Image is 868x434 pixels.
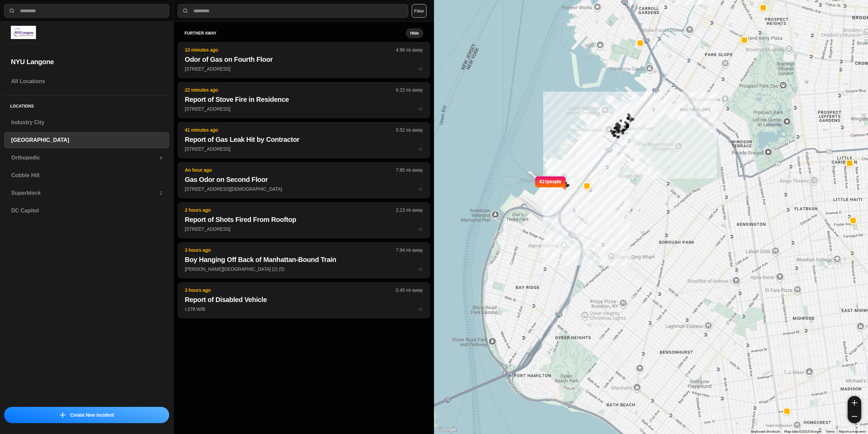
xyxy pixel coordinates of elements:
[159,190,162,196] p: 2
[185,65,423,72] p: [STREET_ADDRESS]
[159,154,162,161] p: 4
[418,266,423,272] span: star
[418,306,423,312] span: star
[11,118,162,127] h3: Industry City
[4,95,169,114] h5: Locations
[185,55,423,64] h2: Odor of Gas on Fourth Floor
[534,175,539,190] img: notch
[4,203,169,219] a: DC Capitol
[185,215,423,224] h2: Report of Shots Fired From Rooftop
[185,127,396,133] p: 41 minutes ago
[185,207,396,213] p: 2 hours ago
[178,266,430,272] a: 3 hours ago7.94 mi awayBoy Hanging Off Back of Manhattan-Bound Train[PERSON_NAME][GEOGRAPHIC_DATA...
[4,150,169,166] a: Orthopedic4
[178,66,430,72] a: 13 minutes ago4.96 mi awayOdor of Gas on Fourth Floor[STREET_ADDRESS]star
[178,226,430,232] a: 2 hours ago2.13 mi awayReport of Shots Fired From Rooftop[STREET_ADDRESS]star
[182,7,189,14] img: search
[178,202,430,238] button: 2 hours ago2.13 mi awayReport of Shots Fired From Rooftop[STREET_ADDRESS]star
[396,87,423,93] p: 6.22 mi away
[11,26,36,39] img: logo
[11,154,159,162] h3: Orthopedic
[11,136,162,144] h3: [GEOGRAPHIC_DATA]
[396,247,423,253] p: 7.94 mi away
[11,171,162,180] h3: Cobble Hill
[185,167,396,173] p: An hour ago
[178,106,430,112] a: 22 minutes ago6.22 mi awayReport of Stove Fire in Residence[STREET_ADDRESS]star
[184,31,406,36] h5: further away
[4,73,169,90] a: All Locations
[410,31,419,36] small: Hide
[70,412,114,418] p: Create New Incident
[178,122,430,158] button: 41 minutes ago5.52 mi awayReport of Gas Leak Hit by Contractor[STREET_ADDRESS]star
[539,178,561,193] p: 421 people
[185,226,423,232] p: [STREET_ADDRESS]
[825,430,835,433] a: Terms (opens in new tab)
[185,295,423,304] h2: Report of Disabled Vehicle
[436,425,458,434] a: Open this area in Google Maps (opens a new window)
[412,4,427,18] button: Filter
[178,186,430,192] a: An hour ago7.85 mi awayGas Odor on Second Floor[STREET_ADDRESS][DEMOGRAPHIC_DATA]star
[178,242,430,278] button: 3 hours ago7.94 mi awayBoy Hanging Off Back of Manhattan-Bound Train[PERSON_NAME][GEOGRAPHIC_DATA...
[185,95,423,104] h2: Report of Stove Fire in Residence
[185,287,396,294] p: 3 hours ago
[185,46,396,53] p: 13 minutes ago
[418,146,423,152] span: star
[4,407,169,423] button: iconCreate New Incident
[852,400,857,405] img: zoom-in
[185,87,396,93] p: 22 minutes ago
[178,146,430,152] a: 41 minutes ago5.52 mi awayReport of Gas Leak Hit by Contractor[STREET_ADDRESS]star
[11,57,162,67] h2: NYU Langone
[178,82,430,118] button: 22 minutes ago6.22 mi awayReport of Stove Fire in Residence[STREET_ADDRESS]star
[418,106,423,112] span: star
[561,175,567,190] img: notch
[848,410,861,423] button: zoom-out
[178,282,430,318] button: 3 hours ago0.45 mi awayReport of Disabled VehicleI-278 W/Bstar
[396,287,423,294] p: 0.45 mi away
[185,266,423,272] p: [PERSON_NAME][GEOGRAPHIC_DATA] (2) (5)
[8,7,15,14] img: search
[852,414,857,419] img: zoom-out
[185,255,423,264] h2: Boy Hanging Off Back of Manhattan-Bound Train
[396,167,423,173] p: 7.85 mi away
[11,189,159,197] h3: Superblock
[60,412,65,418] img: icon
[178,162,430,198] button: An hour ago7.85 mi awayGas Odor on Second Floor[STREET_ADDRESS][DEMOGRAPHIC_DATA]star
[178,42,430,78] button: 13 minutes ago4.96 mi awayOdor of Gas on Fourth Floor[STREET_ADDRESS]star
[396,207,423,213] p: 2.13 mi away
[4,185,169,201] a: Superblock2
[418,186,423,192] span: star
[4,167,169,184] a: Cobble Hill
[11,207,162,215] h3: DC Capitol
[178,306,430,312] a: 3 hours ago0.45 mi awayReport of Disabled VehicleI-278 W/Bstar
[848,396,861,410] button: zoom-in
[406,29,423,38] button: Hide
[396,46,423,53] p: 4.96 mi away
[185,146,423,152] p: [STREET_ADDRESS]
[784,430,821,433] span: Map data ©2025 Google
[751,429,780,434] button: Keyboard shortcuts
[436,425,458,434] img: Google
[4,132,169,148] a: [GEOGRAPHIC_DATA]
[418,226,423,232] span: star
[4,114,169,131] a: Industry City
[185,106,423,112] p: [STREET_ADDRESS]
[839,430,866,433] a: Report a map error
[185,135,423,144] h2: Report of Gas Leak Hit by Contractor
[396,127,423,133] p: 5.52 mi away
[185,186,423,192] p: [STREET_ADDRESS][DEMOGRAPHIC_DATA]
[185,306,423,313] p: I-278 W/B
[185,175,423,184] h2: Gas Odor on Second Floor
[11,77,162,86] h3: All Locations
[185,247,396,253] p: 3 hours ago
[418,66,423,72] span: star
